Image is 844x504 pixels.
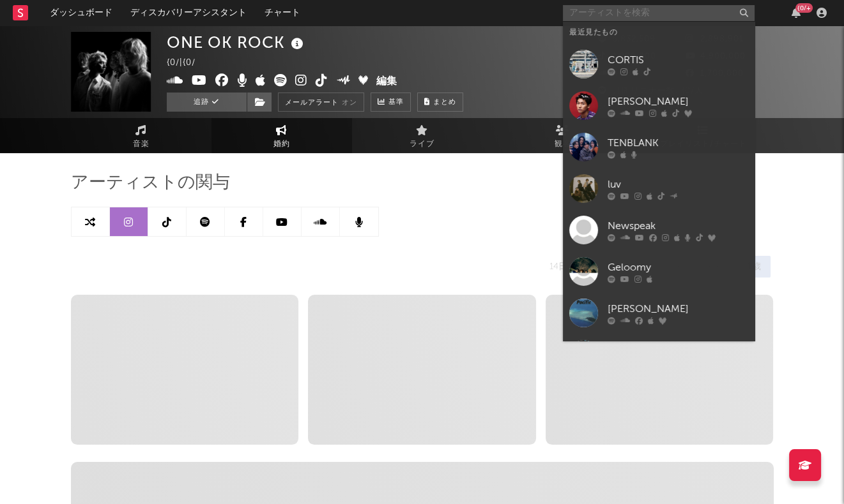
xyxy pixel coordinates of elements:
[608,135,748,151] div: TENBLANK
[433,99,456,106] span: まとめ
[371,93,411,112] a: 基準
[563,292,755,334] a: [PERSON_NAME]
[608,52,748,68] div: CORTIS
[563,5,755,21] input: アーティストを検索
[563,168,755,209] a: luv
[273,137,290,152] span: 婚約
[795,3,813,13] div: {0/+
[342,100,357,107] em: オン
[563,43,755,85] a: CORTIS
[569,25,748,40] div: 最近見たもの
[563,209,755,251] a: Newspeak
[167,56,210,71] div: {0/ | {0/
[792,8,801,18] button: {0/+
[167,93,247,112] button: 追跡
[608,177,748,192] div: luv
[563,126,755,168] a: TENBLANK
[608,301,748,316] div: [PERSON_NAME]
[555,137,571,152] span: 観客
[563,334,755,375] a: Dragon Pony
[167,32,307,53] div: ONE OK ROCK
[376,74,397,90] button: 編集
[417,93,463,112] button: まとめ
[71,175,230,191] span: アーティストの関与
[608,218,748,233] div: Newspeak
[563,251,755,292] a: Geloomy
[71,118,211,153] a: 音楽
[133,137,150,152] span: 音楽
[563,85,755,126] a: [PERSON_NAME]
[352,118,493,153] a: ライブ
[211,118,352,153] a: 婚約
[410,137,434,152] span: ライブ
[388,95,404,110] span: 基準
[540,256,577,278] div: 14日
[493,118,633,153] a: 観客
[278,93,364,112] button: メールアラートオン
[608,94,748,109] div: [PERSON_NAME]
[608,260,748,275] div: Geloomy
